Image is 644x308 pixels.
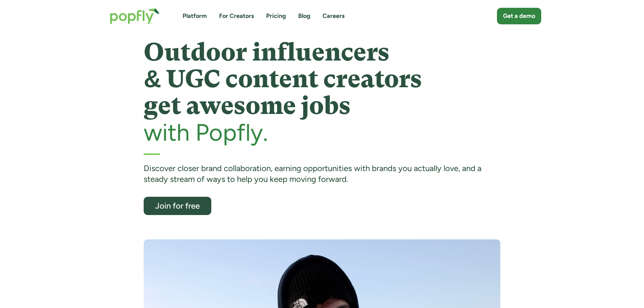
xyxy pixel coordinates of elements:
[144,39,500,119] h1: Outdoor influencers & UGC content creators get awesome jobs
[144,163,500,185] div: Discover closer brand collaboration, earning opportunities with brands you actually love, and a s...
[497,8,541,24] a: Get a demo
[323,12,344,20] a: Careers
[219,12,254,20] a: For Creators
[150,202,205,210] div: Join for free
[144,119,500,145] h2: with Popfly.
[103,1,166,31] a: home
[183,12,207,20] a: Platform
[144,197,211,215] a: Join for free
[298,12,310,20] a: Blog
[503,12,535,20] div: Get a demo
[266,12,286,20] a: Pricing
